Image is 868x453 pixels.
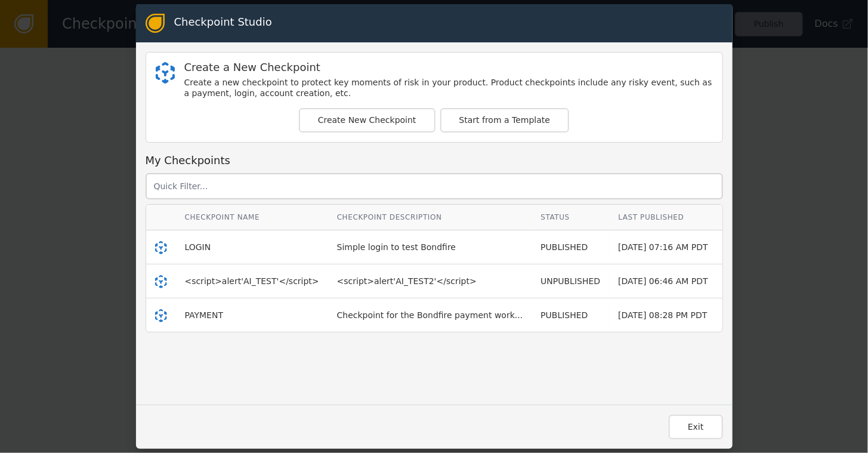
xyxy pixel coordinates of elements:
[717,205,770,230] th: Actions
[540,275,600,288] div: UNPUBLISHED
[146,173,723,199] input: Quick Filter...
[540,309,600,322] div: PUBLISHED
[618,309,708,322] div: [DATE] 08:28 PM PDT
[618,241,708,254] div: [DATE] 07:16 AM PDT
[174,14,272,33] div: Checkpoint Studio
[337,276,477,286] span: <script>alert'AI_TEST2'</script>
[532,205,609,230] th: Status
[328,205,532,230] th: Checkpoint Description
[146,152,723,168] div: My Checkpoints
[184,62,713,73] div: Create a New Checkpoint
[185,310,224,320] span: PAYMENT
[185,242,211,252] span: LOGIN
[185,276,319,286] span: <script>alert'AI_TEST'</script>
[540,241,600,254] div: PUBLISHED
[337,309,523,322] div: Checkpoint for the Bondfire payment work...
[669,415,723,439] button: Exit
[176,205,328,230] th: Checkpoint Name
[618,275,708,288] div: [DATE] 06:46 AM PDT
[184,78,713,98] div: Create a new checkpoint to protect key moments of risk in your product. Product checkpoints inclu...
[609,205,716,230] th: Last Published
[440,108,570,132] button: Start from a Template
[337,242,456,252] span: Simple login to test Bondfire
[299,108,435,132] button: Create New Checkpoint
